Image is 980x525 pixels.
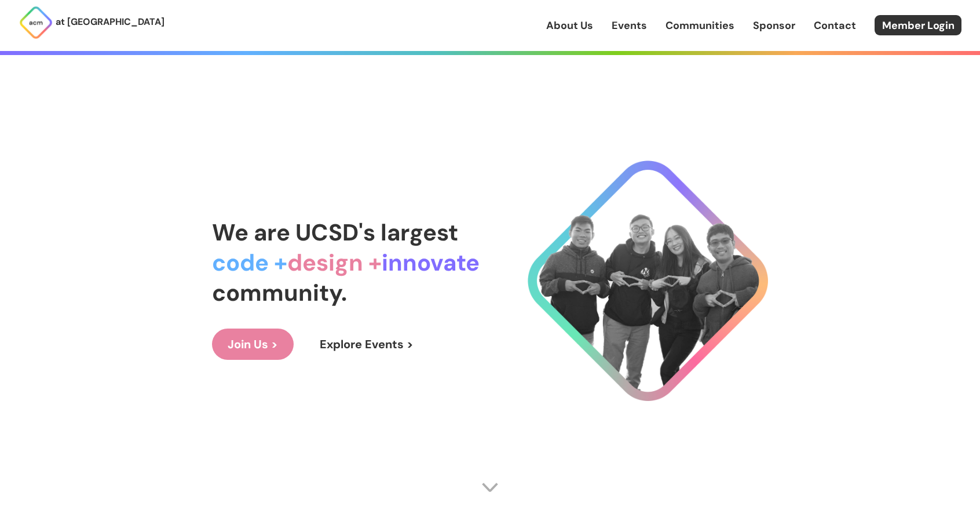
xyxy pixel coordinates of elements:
a: Member Login [875,15,961,35]
span: code + [212,247,287,278]
span: design + [287,247,382,278]
a: Explore Events > [304,329,429,360]
span: innovate [382,247,480,278]
p: at [GEOGRAPHIC_DATA] [56,14,164,30]
a: Contact [814,18,856,33]
a: Sponsor [753,18,795,33]
img: Scroll Arrow [481,479,499,496]
a: at [GEOGRAPHIC_DATA] [19,5,164,40]
a: Communities [665,18,734,33]
img: Cool Logo [528,161,768,401]
a: About Us [546,18,593,33]
a: Events [612,18,647,33]
img: ACM Logo [19,5,53,40]
span: We are UCSD's largest [212,217,458,247]
a: Join Us > [212,329,294,360]
span: community. [212,278,347,308]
